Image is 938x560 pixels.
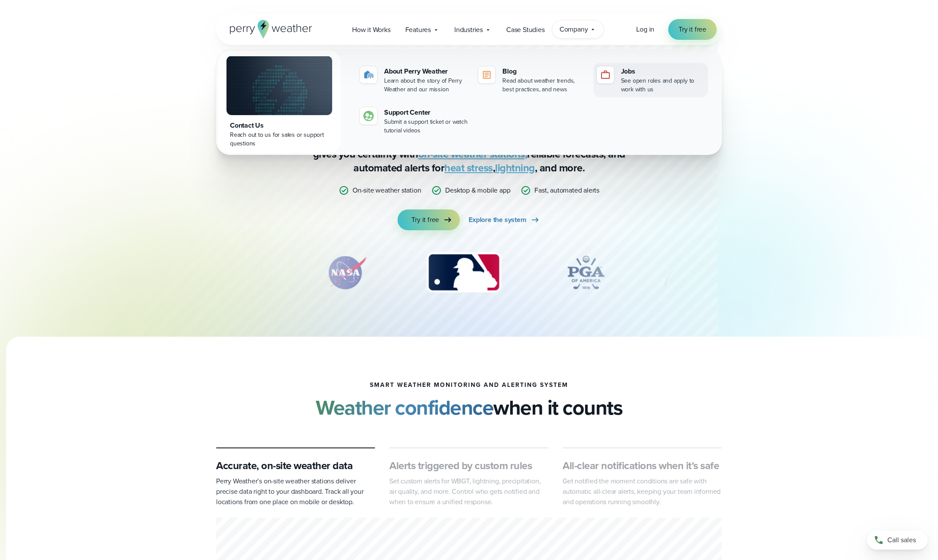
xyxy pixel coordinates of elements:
img: jobs-icon-1.svg [600,70,611,80]
div: Jobs [621,66,705,77]
div: Learn about the story of Perry Weather and our mission [384,77,468,94]
span: Features [405,25,431,35]
a: Jobs See open roles and apply to work with us [593,63,708,97]
span: Case Studies [506,25,545,35]
p: Set custom alerts for WBGT, lightning, precipitation, air quality, and more. Control who gets not... [389,476,549,507]
span: Log in [636,24,654,34]
span: How it Works [352,25,391,35]
img: blog-icon.svg [482,70,492,80]
div: Submit a support ticket or watch tutorial videos [384,118,468,135]
div: Support Center [384,107,468,118]
a: Explore the system [469,209,540,230]
strong: Weather confidence [316,392,493,423]
span: Try it free [411,215,439,225]
span: Call sales [887,535,916,545]
img: PGA.svg [551,251,621,294]
div: About Perry Weather [384,66,468,77]
div: 5 of 12 [662,251,731,294]
p: Stop relying on weather apps you can’t trust — [PERSON_NAME] Weather gives you certainty with rel... [296,133,642,175]
a: Support Center Submit a support ticket or watch tutorial videos [356,104,471,138]
h3: Accurate, on-site weather data [216,459,375,473]
span: Industries [454,25,483,35]
a: Call sales [867,531,928,550]
p: Desktop & mobile app [445,185,510,196]
div: 1 of 12 [151,251,274,294]
img: about-icon.svg [363,70,374,80]
a: Case Studies [499,21,552,39]
a: Blog Read about weather trends, best practices, and news [475,63,589,97]
a: Log in [636,24,654,35]
img: Turner-Construction_1.svg [151,251,274,294]
div: Read about weather trends, best practices, and news [502,77,586,94]
p: Get notified the moment conditions are safe with automatic all-clear alerts, keeping your team in... [563,476,722,507]
h3: Alerts triggered by custom rules [389,459,549,473]
a: Contact Us Reach out to us for sales or support questions [218,51,341,153]
div: See open roles and apply to work with us [621,77,705,94]
h1: smart weather monitoring and alerting system [370,382,568,389]
p: Perry Weather’s on-site weather stations deliver precise data right to your dashboard. Track all ... [216,476,375,507]
div: 2 of 12 [316,251,376,294]
a: How it Works [345,21,398,39]
img: MLB.svg [418,251,509,294]
p: Fast, automated alerts [534,185,599,196]
img: DPR-Construction.svg [662,251,731,294]
h3: All-clear notifications when it’s safe [563,459,722,473]
a: About Perry Weather Learn about the story of Perry Weather and our mission [356,63,471,97]
span: Try it free [679,24,706,35]
div: 4 of 12 [551,251,621,294]
div: 3 of 12 [418,251,509,294]
div: Blog [502,66,586,77]
a: Try it free [668,19,717,40]
span: Explore the system [469,215,526,225]
h2: when it counts [316,396,622,420]
img: contact-icon.svg [363,111,374,121]
div: slideshow [259,251,679,299]
img: NASA.svg [316,251,376,294]
a: heat stress [444,160,493,176]
a: lightning [495,160,535,176]
a: Try it free [398,209,460,230]
span: Company [560,24,588,35]
p: On-site weather station [353,185,421,196]
div: Reach out to us for sales or support questions [230,131,329,148]
div: Contact Us [230,120,329,131]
